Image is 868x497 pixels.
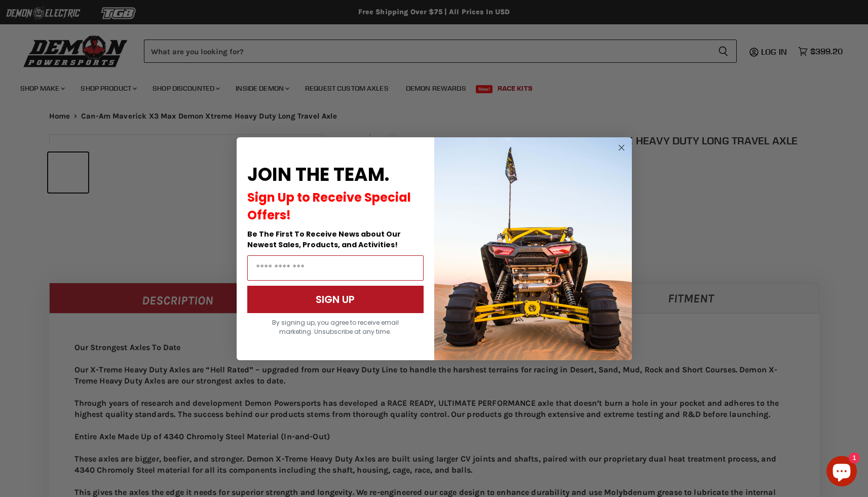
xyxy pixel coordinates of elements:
span: By signing up, you agree to receive email marketing. Unsubscribe at any time. [272,318,399,336]
input: Email Address [247,255,424,281]
button: SIGN UP [247,286,424,313]
span: Sign Up to Receive Special Offers! [247,189,411,223]
img: a9095488-b6e7-41ba-879d-588abfab540b.jpeg [434,137,632,360]
span: JOIN THE TEAM. [247,162,389,187]
button: Close dialog [615,141,628,154]
inbox-online-store-chat: Shopify online store chat [823,456,860,489]
span: Be The First To Receive News about Our Newest Sales, Products, and Activities! [247,229,401,250]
